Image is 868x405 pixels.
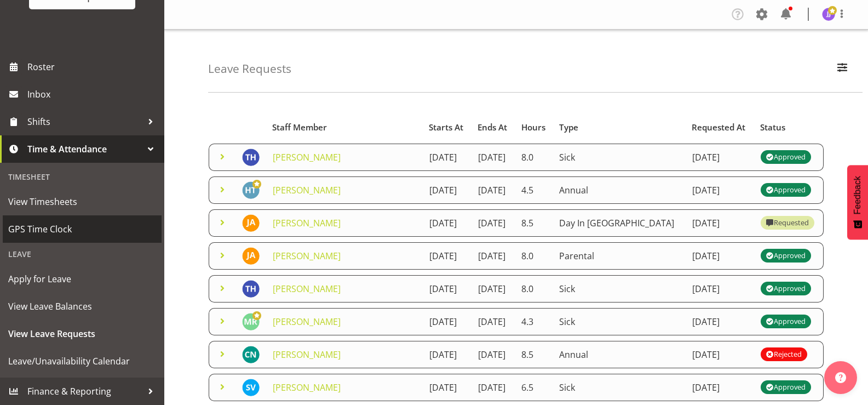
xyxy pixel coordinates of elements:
[686,242,754,270] td: [DATE]
[686,275,754,303] td: [DATE]
[273,349,341,361] a: [PERSON_NAME]
[423,374,472,401] td: [DATE]
[242,181,260,199] img: helena-tomlin701.jpg
[553,308,685,335] td: Sick
[3,243,162,265] div: Leave
[515,308,553,335] td: 4.3
[766,315,806,328] div: Approved
[8,353,156,369] span: Leave/Unavailability Calendar
[766,216,809,230] div: Requested
[3,265,162,293] a: Apply for Leave
[472,176,515,204] td: [DATE]
[766,249,806,263] div: Approved
[273,217,341,229] a: [PERSON_NAME]
[242,346,260,363] img: christine-neville11214.jpg
[423,144,472,171] td: [DATE]
[27,113,142,130] span: Shifts
[27,383,142,400] span: Finance & Reporting
[242,379,260,396] img: sasha-vandervalk6911.jpg
[8,326,156,342] span: View Leave Requests
[835,372,846,383] img: help-xxl-2.png
[27,59,159,75] span: Roster
[686,308,754,335] td: [DATE]
[521,121,545,134] span: Hours
[423,176,472,204] td: [DATE]
[3,166,162,188] div: Timesheet
[559,121,578,134] span: Type
[553,176,685,204] td: Annual
[272,121,327,134] span: Staff Member
[515,144,553,171] td: 8.0
[472,144,515,171] td: [DATE]
[766,151,806,164] div: Approved
[273,184,341,196] a: [PERSON_NAME]
[853,176,863,214] span: Feedback
[553,374,685,401] td: Sick
[8,271,156,287] span: Apply for Leave
[242,313,260,330] img: melanie-richardson713.jpg
[429,121,463,134] span: Starts At
[766,348,802,361] div: Rejected
[423,242,472,270] td: [DATE]
[822,8,835,21] img: janelle-jonkers702.jpg
[478,121,507,134] span: Ends At
[515,275,553,303] td: 8.0
[242,280,260,298] img: teresa-hawkins9867.jpg
[686,374,754,401] td: [DATE]
[766,282,806,295] div: Approved
[8,298,156,315] span: View Leave Balances
[692,121,745,134] span: Requested At
[831,57,854,81] button: Filter Employees
[3,293,162,320] a: View Leave Balances
[472,341,515,368] td: [DATE]
[553,341,685,368] td: Annual
[553,209,685,237] td: Day In [GEOGRAPHIC_DATA]
[515,209,553,237] td: 8.5
[553,275,685,303] td: Sick
[686,341,754,368] td: [DATE]
[273,250,341,262] a: [PERSON_NAME]
[8,193,156,210] span: View Timesheets
[472,275,515,303] td: [DATE]
[27,86,159,102] span: Inbox
[686,209,754,237] td: [DATE]
[472,209,515,237] td: [DATE]
[242,149,260,166] img: teresa-hawkins9867.jpg
[3,188,162,215] a: View Timesheets
[553,144,685,171] td: Sick
[242,214,260,232] img: jeseryl-armstrong10788.jpg
[847,165,868,239] button: Feedback - Show survey
[242,247,260,265] img: jeseryl-armstrong10788.jpg
[515,341,553,368] td: 8.5
[423,209,472,237] td: [DATE]
[423,275,472,303] td: [DATE]
[686,144,754,171] td: [DATE]
[472,374,515,401] td: [DATE]
[472,308,515,335] td: [DATE]
[766,184,806,197] div: Approved
[273,381,341,393] a: [PERSON_NAME]
[515,176,553,204] td: 4.5
[515,242,553,270] td: 8.0
[27,141,142,157] span: Time & Attendance
[208,62,291,75] h4: Leave Requests
[472,242,515,270] td: [DATE]
[760,121,785,134] span: Status
[3,347,162,375] a: Leave/Unavailability Calendar
[8,221,156,237] span: GPS Time Clock
[273,316,341,328] a: [PERSON_NAME]
[686,176,754,204] td: [DATE]
[3,215,162,243] a: GPS Time Clock
[553,242,685,270] td: Parental
[515,374,553,401] td: 6.5
[273,283,341,295] a: [PERSON_NAME]
[273,151,341,163] a: [PERSON_NAME]
[423,308,472,335] td: [DATE]
[3,320,162,347] a: View Leave Requests
[766,381,806,394] div: Approved
[423,341,472,368] td: [DATE]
